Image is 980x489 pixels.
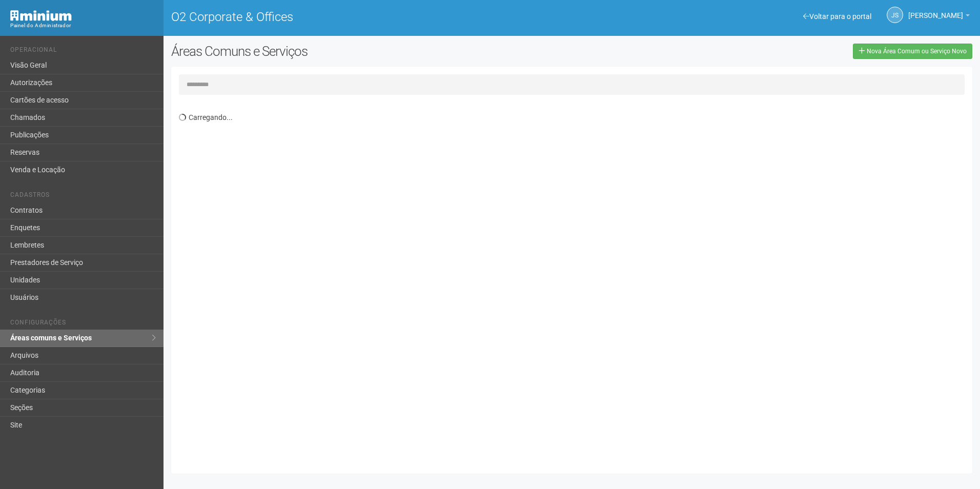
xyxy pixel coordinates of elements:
[10,191,156,202] li: Cadastros
[171,44,496,59] h2: Áreas Comuns e Serviços
[803,12,871,21] a: Voltar para o portal
[10,46,156,57] li: Operacional
[853,44,972,59] a: Nova Área Comum ou Serviço Novo
[952,48,967,55] span: Novo
[887,7,903,23] a: JS
[10,319,156,330] li: Configurações
[908,2,963,19] span: Jeferson Souza
[10,21,156,30] div: Painel do Administrador
[10,10,72,21] img: Minium
[179,108,972,466] div: Carregando...
[908,13,970,21] a: [PERSON_NAME]
[867,48,950,55] span: Nova Área Comum ou Serviço
[171,10,564,24] h1: O2 Corporate & Offices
